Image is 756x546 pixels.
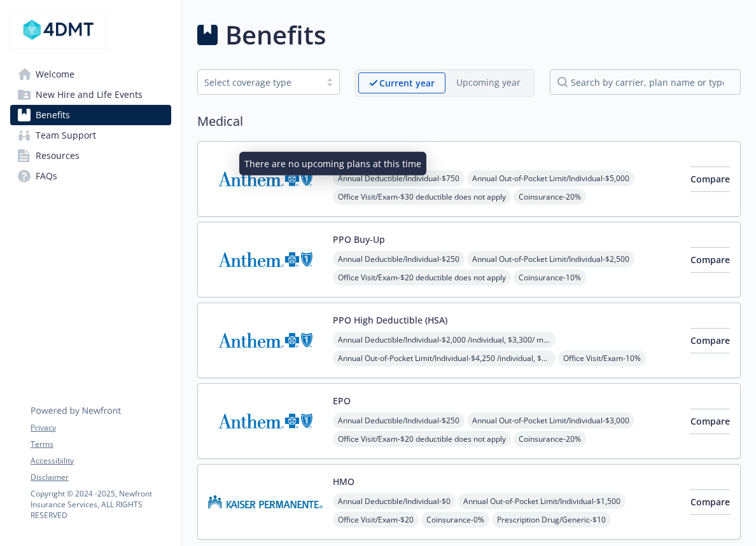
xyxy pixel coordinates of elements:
span: Prescription Drug/Generic - $10 [492,512,611,528]
span: Upcoming year [445,72,531,93]
span: Office Visit/Exam - $20 [333,512,419,528]
img: Anthem Blue Cross carrier logo [208,394,323,448]
span: Office Visit/Exam - $30 deductible does not apply [333,189,511,205]
span: Annual Deductible/Individual - $0 [333,493,456,509]
button: Compare [690,489,730,515]
a: Terms [31,439,171,450]
a: Accessibility [31,455,171,467]
button: Compare [690,247,730,273]
button: PPO High Deductible (HSA) [333,313,447,327]
button: Compare [690,167,730,192]
span: Compare [690,415,730,427]
h1: Benefits [225,16,326,54]
a: FAQs [10,166,171,186]
span: Annual Out-of-Pocket Limit/Individual - $1,500 [458,493,626,509]
span: Team Support [36,125,96,146]
a: Team Support [10,125,171,146]
a: New Hire and Life Events [10,85,171,105]
div: Select coverage type [204,76,314,89]
button: Compare [690,328,730,353]
p: Copyright © 2024 - 2025 , Newfront Insurance Services, ALL RIGHTS RESERVED [31,488,171,521]
img: Anthem Blue Cross carrier logo [208,313,323,367]
button: EPO [333,394,351,407]
span: Coinsurance - 10% [514,270,586,285]
img: Anthem Blue Cross carrier logo [208,233,323,287]
span: Office Visit/Exam - $20 deductible does not apply [333,431,511,447]
span: Annual Out-of-Pocket Limit/Individual - $5,000 [467,170,634,186]
span: Annual Out-of-Pocket Limit/Individual - $3,000 [467,413,634,428]
span: Welcome [36,64,74,85]
span: Benefits [36,105,70,125]
span: Resources [36,146,80,166]
span: Coinsurance - 20% [514,431,586,447]
span: Annual Deductible/Individual - $750 [333,170,465,186]
h2: Medical [197,112,741,131]
span: Compare [690,334,730,346]
a: Benefits [10,105,171,125]
span: Office Visit/Exam - 10% [558,350,646,366]
span: Annual Deductible/Individual - $250 [333,413,465,428]
span: Coinsurance - 20% [514,189,586,205]
img: Anthem Blue Cross carrier logo [208,152,323,206]
button: HMO [333,475,354,488]
span: New Hire and Life Events [36,85,143,105]
a: Privacy [31,422,171,433]
span: Compare [690,254,730,266]
span: FAQs [36,166,57,186]
span: Annual Deductible/Individual - $2,000 /individual, $3,300/ member [333,332,556,348]
img: Kaiser Permanente Insurance Company carrier logo [208,475,323,529]
a: Welcome [10,64,171,85]
a: Disclaimer [31,472,171,483]
input: search by carrier, plan name or type [550,69,741,95]
span: Annual Deductible/Individual - $250 [333,251,465,267]
span: Compare [690,173,730,185]
p: Upcoming year [456,76,521,89]
span: Annual Out-of-Pocket Limit/Individual - $4,250 /individual, $4,250/ member [333,350,556,366]
span: Compare [690,496,730,508]
a: Resources [10,146,171,166]
button: Compare [690,409,730,434]
button: PPO Buy-Up [333,233,385,246]
span: Coinsurance - 0% [421,512,489,528]
span: Office Visit/Exam - $20 deductible does not apply [333,270,511,285]
span: Annual Out-of-Pocket Limit/Individual - $2,500 [467,251,634,267]
p: Current year [379,76,435,90]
